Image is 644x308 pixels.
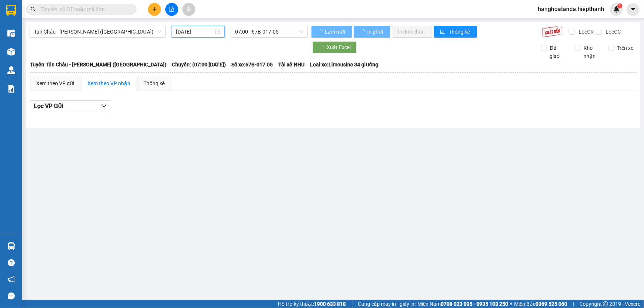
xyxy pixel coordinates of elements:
[358,300,416,308] span: Cung cấp máy in - giấy in:
[278,300,346,308] span: Hỗ trợ kỹ thuật:
[176,28,214,36] input: 12/08/2025
[441,301,508,307] strong: 0708 023 035 - 0935 103 250
[152,7,157,12] span: plus
[367,28,384,36] span: In phơi
[7,48,15,56] img: warehouse-icon
[581,44,603,60] span: Kho nhận
[317,29,324,34] span: loading
[417,300,508,308] span: Miền Nam
[532,4,610,14] span: hanghoatanda.hiepthanh
[7,66,15,74] img: warehouse-icon
[6,5,16,16] img: logo-vxr
[360,29,366,34] span: loading
[101,103,107,109] span: down
[310,60,378,69] span: Loại xe: Limousine 34 giường
[614,44,637,52] span: Trên xe
[7,242,15,250] img: warehouse-icon
[510,302,512,305] span: ⚪️
[36,79,74,87] div: Xem theo VP gửi
[354,26,390,38] button: In phơi
[41,5,128,13] input: Tìm tên, số ĐT hoặc mã đơn
[434,26,477,38] button: bar-chartThống kê
[573,300,574,308] span: |
[34,101,63,111] span: Lọc VP Gửi
[34,26,161,37] span: Tân Châu - Hồ Chí Minh (Giường)
[8,293,15,300] span: message
[165,3,178,16] button: file-add
[31,7,36,12] span: search
[8,276,15,283] span: notification
[603,301,608,307] span: copyright
[449,28,471,36] span: Thống kê
[231,60,273,69] span: Số xe: 67B-017.05
[392,26,432,38] button: In đơn chọn
[30,62,166,68] b: Tuyến: Tân Châu - [PERSON_NAME] ([GEOGRAPHIC_DATA])
[186,7,191,12] span: aim
[440,29,446,35] span: bar-chart
[7,30,15,37] img: warehouse-icon
[514,300,567,308] span: Miền Bắc
[627,3,640,16] button: caret-down
[542,26,563,38] img: 9k=
[535,301,567,307] strong: 0369 525 060
[235,26,303,37] span: 07:00 - 67B-017.05
[144,79,165,87] div: Thống kê
[351,300,352,308] span: |
[172,60,226,69] span: Chuyến: (07:00 [DATE])
[576,28,595,36] span: Lọc CR
[314,301,346,307] strong: 1900 633 818
[278,60,304,69] span: Tài xế: NHU
[547,44,569,60] span: Đã giao
[148,3,161,16] button: plus
[87,79,130,87] div: Xem theo VP nhận
[325,28,346,36] span: Làm mới
[619,3,621,8] span: 1
[169,7,174,12] span: file-add
[30,100,111,112] button: Lọc VP Gửi
[613,6,620,13] img: icon-new-feature
[630,6,637,13] span: caret-down
[617,3,623,8] sup: 1
[603,28,622,36] span: Lọc CC
[313,41,357,53] button: Xuất Excel
[182,3,195,16] button: aim
[7,85,15,93] img: solution-icon
[311,26,352,38] button: Làm mới
[8,259,15,266] span: question-circle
